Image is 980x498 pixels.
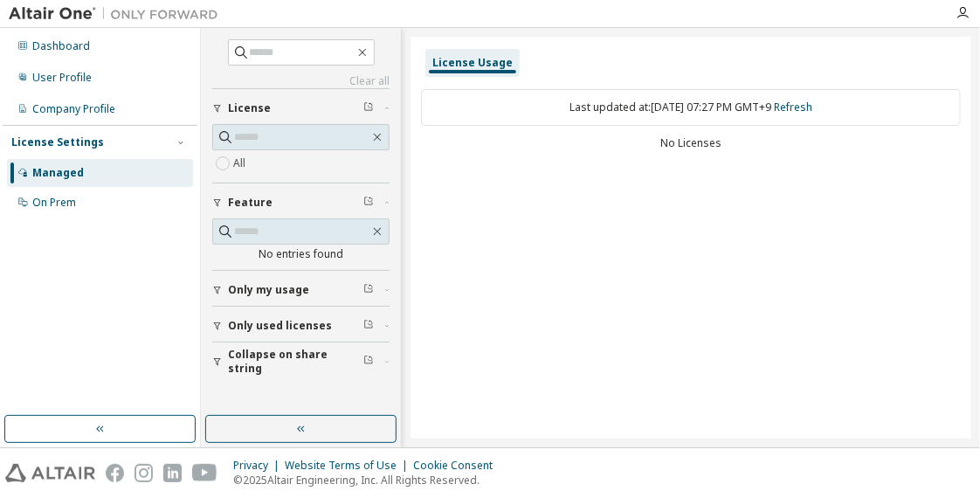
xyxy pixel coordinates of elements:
span: Clear filter [363,319,374,333]
span: Collapse on share string [228,348,363,376]
div: Website Terms of Use [285,459,413,473]
img: youtube.svg [192,464,217,482]
div: Privacy [233,459,285,473]
img: linkedin.svg [163,464,182,482]
img: Altair One [9,5,227,23]
a: Refresh [774,100,812,114]
span: Clear filter [363,101,374,115]
div: Company Profile [32,102,115,116]
button: Only my usage [212,271,390,309]
a: Clear all [212,74,390,88]
span: Only my usage [228,283,309,297]
div: User Profile [32,71,92,85]
div: Managed [32,166,84,180]
span: Only used licenses [228,319,332,333]
span: License [228,101,271,115]
button: Collapse on share string [212,342,390,381]
p: © 2025 Altair Engineering, Inc. All Rights Reserved. [233,473,503,488]
img: instagram.svg [135,464,153,482]
div: Cookie Consent [413,459,503,473]
span: Clear filter [363,196,374,210]
div: Last updated at: [DATE] 07:27 PM GMT+9 [421,89,961,126]
div: On Prem [32,196,76,210]
label: All [233,153,249,174]
span: Clear filter [363,355,374,369]
div: No entries found [212,247,390,261]
div: License Usage [432,56,513,70]
button: Only used licenses [212,307,390,345]
span: Feature [228,196,273,210]
div: License Settings [11,135,104,149]
button: Feature [212,183,390,222]
button: License [212,89,390,128]
div: Dashboard [32,39,90,53]
img: altair_logo.svg [5,464,95,482]
img: facebook.svg [106,464,124,482]
div: No Licenses [421,136,961,150]
span: Clear filter [363,283,374,297]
